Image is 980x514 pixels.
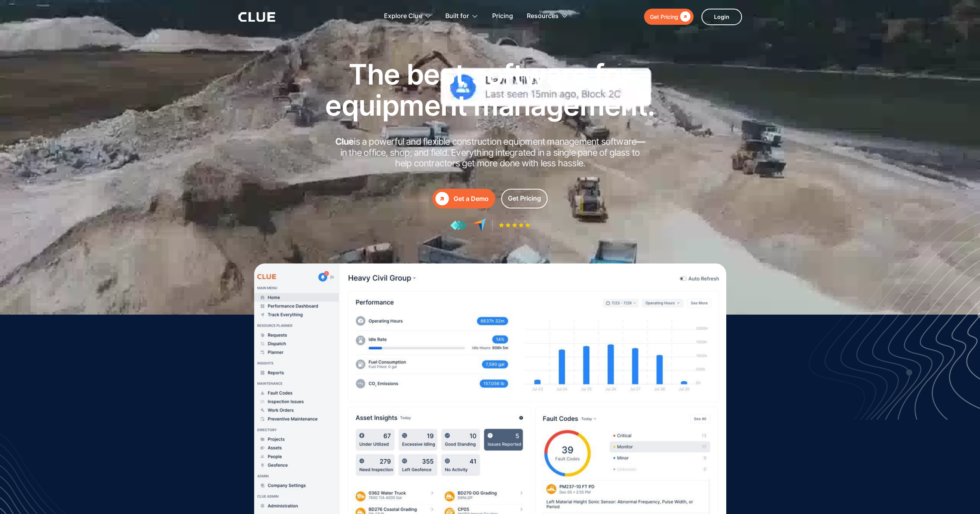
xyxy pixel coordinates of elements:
div:  [678,12,690,22]
strong: Clue [335,136,354,147]
a: Pricing [492,4,513,29]
img: reviews at capterra [472,218,486,232]
a: Get Pricing [501,189,548,208]
div: Get a Demo [454,194,489,204]
div: Resources [527,4,568,29]
a: Get Pricing [644,9,694,25]
h2: is a powerful and flexible construction equipment management software in the office, shop, and fi... [333,136,648,169]
div: Explore Clue [384,4,422,29]
img: Design for fleet management software [806,186,980,420]
div: Resources [527,4,559,29]
div: Built for [445,4,469,29]
div: Built for [445,4,478,29]
iframe: Chat Widget [941,476,980,514]
a: Get a Demo [432,189,495,208]
img: Five-star rating icon [499,223,530,228]
h1: The best software for equipment management. [313,59,667,121]
div:  [436,192,449,205]
div: Get Pricing [650,12,678,22]
strong: — [636,136,645,147]
div: Explore Clue [384,4,432,29]
a: Login [701,9,742,25]
div: Get Pricing [508,193,541,203]
img: reviews at getapp [450,220,467,230]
